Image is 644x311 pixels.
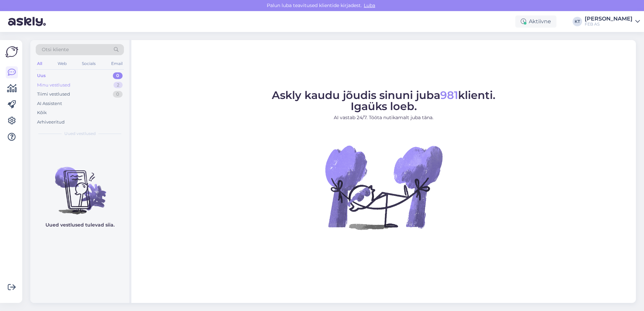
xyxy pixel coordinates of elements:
[573,17,582,26] div: KT
[114,82,123,89] div: 2
[37,109,47,116] div: Kõik
[64,131,96,137] span: Uued vestlused
[37,82,70,89] div: Minu vestlused
[37,91,70,98] div: Tiimi vestlused
[585,16,633,22] div: [PERSON_NAME]
[362,2,377,8] span: Luba
[36,59,43,68] div: All
[42,46,69,53] span: Otsi kliente
[37,72,46,79] div: Uus
[113,72,123,79] div: 0
[30,155,129,215] img: No chats
[80,59,97,68] div: Socials
[5,45,18,58] img: Askly Logo
[585,22,633,27] div: FEB AS
[110,59,124,68] div: Email
[45,221,115,229] p: Uued vestlused tulevad siia.
[515,15,556,28] div: Aktiivne
[323,127,444,248] img: No Chat active
[56,59,68,68] div: Web
[272,89,495,113] span: Askly kaudu jõudis sinuni juba klienti. Igaüks loeb.
[440,89,458,102] span: 981
[37,100,62,107] div: AI Assistent
[585,16,640,27] a: [PERSON_NAME]FEB AS
[37,119,65,126] div: Arhiveeritud
[272,114,495,121] p: AI vastab 24/7. Tööta nutikamalt juba täna.
[113,91,123,98] div: 0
